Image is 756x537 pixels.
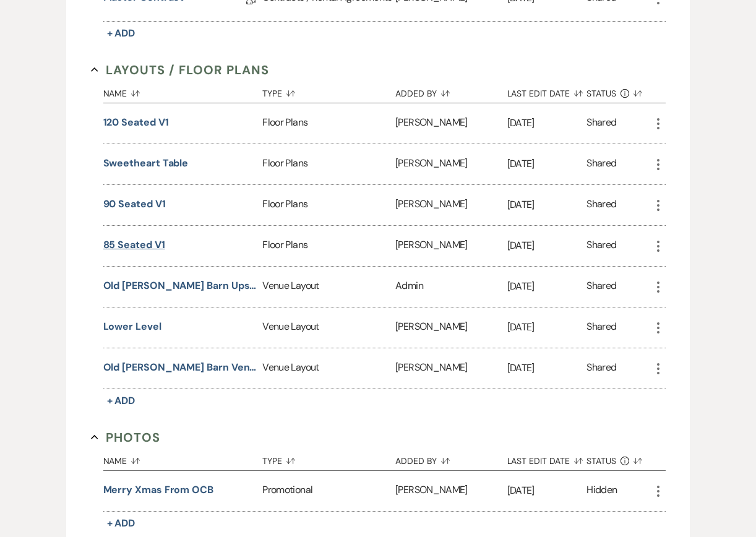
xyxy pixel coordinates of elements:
[395,447,507,470] button: Added By
[103,79,263,103] button: Name
[507,319,587,335] p: [DATE]
[103,360,258,375] button: Old [PERSON_NAME] Barn Venue Map
[103,156,189,171] button: Sweetheart Table
[91,428,161,447] button: Photos
[103,483,213,497] button: Merry Xmas from OCB
[395,307,507,348] div: [PERSON_NAME]
[507,278,587,294] p: [DATE]
[107,27,135,40] span: + Add
[507,238,587,254] p: [DATE]
[262,471,395,511] div: Promotional
[262,307,395,348] div: Venue Layout
[507,156,587,172] p: [DATE]
[395,185,507,225] div: [PERSON_NAME]
[507,447,587,470] button: Last Edit Date
[103,197,166,212] button: 90 seated V1
[586,483,617,499] div: Hidden
[507,197,587,213] p: [DATE]
[507,360,587,376] p: [DATE]
[507,115,587,131] p: [DATE]
[262,185,395,225] div: Floor Plans
[507,79,587,103] button: Last Edit Date
[262,267,395,307] div: Venue Layout
[586,238,616,254] div: Shared
[262,447,395,470] button: Type
[395,471,507,511] div: [PERSON_NAME]
[262,79,395,103] button: Type
[395,79,507,103] button: Added By
[103,25,139,42] button: + Add
[262,103,395,144] div: Floor Plans
[103,238,165,252] button: 85 seated V1
[586,319,616,336] div: Shared
[395,348,507,389] div: [PERSON_NAME]
[586,457,616,465] span: Status
[586,79,650,103] button: Status
[395,226,507,266] div: [PERSON_NAME]
[395,144,507,184] div: [PERSON_NAME]
[103,515,139,532] button: + Add
[107,394,135,407] span: + Add
[107,517,135,530] span: + Add
[262,144,395,184] div: Floor Plans
[586,447,650,470] button: Status
[586,360,616,377] div: Shared
[586,89,616,98] span: Status
[103,278,258,293] button: Old [PERSON_NAME] Barn Upstairs Floorplan
[586,115,616,132] div: Shared
[586,278,616,295] div: Shared
[395,267,507,307] div: Admin
[262,348,395,389] div: Venue Layout
[507,483,587,499] p: [DATE]
[91,61,270,79] button: Layouts / Floor Plans
[586,156,616,173] div: Shared
[103,447,263,470] button: Name
[586,197,616,213] div: Shared
[262,226,395,266] div: Floor Plans
[103,392,139,410] button: + Add
[103,319,161,334] button: Lower Level
[395,103,507,144] div: [PERSON_NAME]
[103,115,169,130] button: 120 Seated V1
